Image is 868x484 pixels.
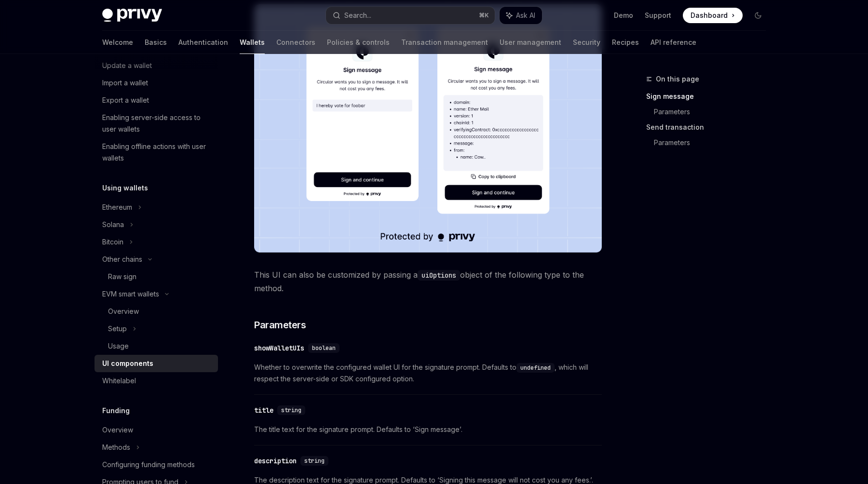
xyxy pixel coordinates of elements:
code: uiOptions [418,270,460,281]
a: Dashboard [683,8,743,23]
a: Raw sign [95,268,218,285]
a: Recipes [612,31,639,54]
a: Sign message [646,89,773,104]
div: Export a wallet [102,94,149,106]
a: Authentication [178,31,228,54]
a: Support [645,11,671,20]
a: Overview [95,303,218,320]
div: title [254,405,273,415]
span: The title text for the signature prompt. Defaults to ‘Sign message’. [254,424,602,435]
img: dark logo [102,9,162,22]
div: Methods [102,442,130,453]
button: Search...⌘K [326,7,495,24]
a: Enabling server-side access to user wallets [95,109,218,138]
img: images/Sign.png [254,4,602,253]
div: EVM smart wallets [102,288,159,300]
div: description [254,456,297,466]
a: API reference [651,31,696,54]
div: Bitcoin [102,236,123,248]
a: Policies & controls [327,31,390,54]
span: This UI can also be customized by passing a object of the following type to the method. [254,268,602,295]
span: Whether to overwrite the configured wallet UI for the signature prompt. Defaults to , which will ... [254,362,602,385]
div: Ethereum [102,202,132,213]
a: Overview [95,421,218,439]
div: Setup [108,323,127,335]
span: Parameters [254,318,306,332]
a: Usage [95,337,218,355]
div: Import a wallet [102,77,148,89]
h5: Funding [102,405,130,417]
div: showWalletUIs [254,343,304,353]
button: Toggle dark mode [750,8,766,23]
a: Whitelabel [95,372,218,390]
div: Enabling server-side access to user wallets [102,112,212,135]
a: Security [573,31,600,54]
a: Export a wallet [95,92,218,109]
div: Other chains [102,254,142,265]
a: Send transaction [646,120,773,135]
span: string [304,457,325,465]
div: UI components [102,358,153,369]
div: Overview [108,306,139,317]
span: On this page [656,73,699,85]
h5: Using wallets [102,182,148,194]
span: Dashboard [691,11,728,20]
a: Wallets [240,31,265,54]
span: Ask AI [516,11,535,20]
span: boolean [312,344,336,352]
a: Parameters [654,135,773,150]
a: UI components [95,355,218,372]
div: Raw sign [108,271,136,282]
span: ⌘ K [479,12,489,19]
div: Usage [108,340,129,352]
a: Demo [614,11,633,20]
div: Whitelabel [102,375,136,387]
div: Search... [344,10,371,21]
a: Import a wallet [95,74,218,92]
button: Ask AI [500,7,542,24]
div: Overview [102,424,133,436]
a: Configuring funding methods [95,456,218,473]
a: User management [500,31,561,54]
a: Basics [145,31,167,54]
div: Configuring funding methods [102,459,195,471]
a: Parameters [654,104,773,120]
div: Solana [102,219,124,230]
code: undefined [516,363,555,373]
div: Enabling offline actions with user wallets [102,141,212,164]
a: Transaction management [401,31,488,54]
a: Enabling offline actions with user wallets [95,138,218,167]
span: string [281,406,301,414]
a: Connectors [276,31,315,54]
a: Welcome [102,31,133,54]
